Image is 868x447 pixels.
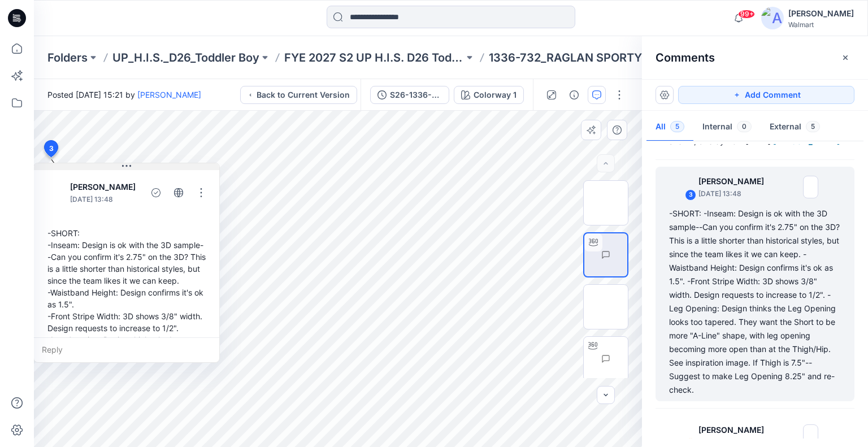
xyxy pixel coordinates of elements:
[70,180,142,194] p: [PERSON_NAME]
[565,86,583,104] button: Details
[47,89,201,101] span: Posted [DATE] 15:21 by
[474,89,517,101] div: Colorway 1
[47,50,88,66] a: Folders
[390,89,442,101] div: S26-1336-732_WN_TBPL_RAGLAN SPORTY SHORT SET_updt-7.14
[670,121,684,132] span: 5
[738,10,755,19] span: 99+
[669,207,841,397] div: -SHORT: -Inseam: Design is ok with the 3D sample--Can you confirm it's 2.75" on the 3D? This is a...
[693,113,761,142] button: Internal
[489,50,669,66] p: 1336-732_RAGLAN SPORTY SHORT SET
[454,86,524,104] button: Colorway 1
[698,188,771,199] p: [DATE] 13:48
[806,121,820,132] span: 5
[678,86,854,104] button: Add Comment
[671,176,694,198] img: Kristin Veit
[49,144,54,154] span: 3
[761,113,829,142] button: External
[34,337,219,362] div: Reply
[70,194,142,205] p: [DATE] 13:48
[370,86,449,104] button: S26-1336-732_WN_TBPL_RAGLAN SPORTY SHORT SET_updt-7.14
[137,90,201,99] a: [PERSON_NAME]
[656,51,715,64] h2: Comments
[788,20,854,29] div: Walmart
[761,7,784,29] img: avatar
[788,7,854,20] div: [PERSON_NAME]
[43,181,66,204] img: Kristin Veit
[646,113,693,142] button: All
[698,175,771,188] p: [PERSON_NAME]
[43,223,210,422] div: -SHORT: -Inseam: Design is ok with the 3D sample--Can you confirm it's 2.75" on the 3D? This is a...
[685,189,696,201] div: 3
[698,423,771,437] p: [PERSON_NAME]
[737,121,752,132] span: 0
[112,50,259,66] a: UP_H.I.S._D26_Toddler Boy
[240,86,357,104] button: Back to Current Version
[284,50,464,66] a: FYE 2027 S2 UP H.I.S. D26 Toddler Boy
[671,424,694,447] img: Kristin Veit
